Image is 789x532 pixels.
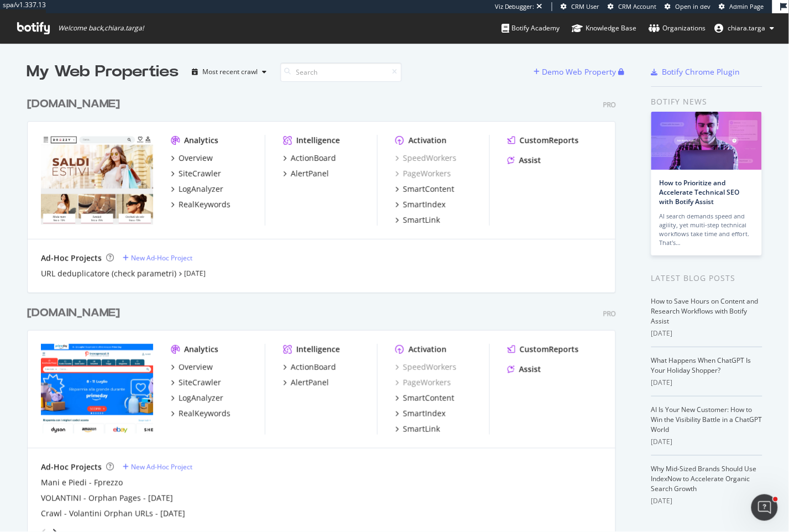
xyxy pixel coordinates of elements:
div: CustomReports [520,135,579,146]
input: Search [280,62,402,82]
div: Activation [409,344,447,355]
div: AlertPanel [291,377,329,388]
div: LogAnalyzer [179,184,223,195]
a: CRM Account [608,2,657,11]
a: Botify Chrome Plugin [651,66,740,77]
a: ActionBoard [283,362,336,373]
a: SmartLink [395,424,440,435]
div: Demo Web Property [542,66,616,77]
a: SiteCrawler [171,168,221,179]
div: My Web Properties [27,61,179,83]
a: Overview [171,153,213,164]
span: chiara.targa [728,23,766,33]
a: [DOMAIN_NAME] [27,305,124,321]
div: LogAnalyzer [179,393,223,404]
a: ActionBoard [283,153,336,164]
img: drezzy.it [41,135,153,225]
a: CustomReports [508,135,579,146]
a: RealKeywords [171,408,231,419]
div: Ad-Hoc Projects [41,253,102,264]
div: Pro [603,309,616,319]
div: Activation [409,135,447,146]
div: SmartLink [403,424,440,435]
div: Overview [179,153,213,164]
a: New Ad-Hoc Project [123,253,192,263]
a: Open in dev [665,2,711,11]
a: SpeedWorkers [395,362,457,373]
a: Knowledge Base [572,13,637,43]
div: [DATE] [651,328,762,338]
a: AlertPanel [283,377,329,388]
div: ActionBoard [291,153,336,164]
div: RealKeywords [179,199,231,210]
div: Viz Debugger: [495,2,535,11]
div: SiteCrawler [179,168,221,179]
a: SiteCrawler [171,377,221,388]
div: ActionBoard [291,362,336,373]
div: Botify news [651,96,762,108]
a: RealKeywords [171,199,231,210]
a: How to Prioritize and Accelerate Technical SEO with Botify Assist [660,178,740,206]
div: SmartContent [403,184,454,195]
div: [DATE] [651,378,762,388]
img: trovaprezzi.it [41,344,153,434]
button: Most recent crawl [188,63,271,81]
a: Botify Academy [501,13,560,43]
a: VOLANTINI - Orphan Pages - [DATE] [41,493,173,504]
div: Organizations [649,23,706,34]
a: Overview [171,362,213,373]
div: CustomReports [520,344,579,355]
button: chiara.targa [706,19,783,37]
div: [DOMAIN_NAME] [27,96,120,112]
a: Mani e Piedi - Fprezzo [41,477,123,488]
a: LogAnalyzer [171,393,223,404]
div: Intelligence [296,344,340,355]
div: AI search demands speed and agility, yet multi-step technical workflows take time and effort. Tha... [660,212,754,247]
div: Ad-Hoc Projects [41,462,102,473]
img: How to Prioritize and Accelerate Technical SEO with Botify Assist [651,112,762,170]
a: [DATE] [184,269,206,278]
div: New Ad-Hoc Project [131,253,192,263]
div: SmartLink [403,215,440,226]
div: Analytics [184,344,218,355]
a: Admin Page [719,2,764,11]
div: Overview [179,362,213,373]
a: Organizations [649,13,706,43]
div: AlertPanel [291,168,329,179]
a: AI Is Your New Customer: How to Win the Visibility Battle in a ChatGPT World [651,405,762,434]
a: [DOMAIN_NAME] [27,96,124,112]
div: New Ad-Hoc Project [131,462,192,472]
div: Intelligence [296,135,340,146]
div: SmartIndex [403,199,446,210]
div: [DOMAIN_NAME] [27,305,120,321]
span: CRM Account [619,2,657,11]
div: Most recent crawl [203,69,258,75]
a: SmartContent [395,184,454,195]
div: SmartContent [403,393,454,404]
a: Assist [508,364,541,375]
button: Demo Web Property [534,63,619,81]
div: Botify Academy [501,23,560,34]
a: Crawl - Volantini Orphan URLs - [DATE] [41,508,185,519]
a: PageWorkers [395,168,451,179]
a: PageWorkers [395,377,451,388]
div: [DATE] [651,437,762,447]
span: Admin Page [730,2,764,11]
a: New Ad-Hoc Project [123,462,192,472]
div: Pro [603,100,616,109]
a: SpeedWorkers [395,153,457,164]
a: SmartLink [395,215,440,226]
div: Latest Blog Posts [651,272,762,284]
div: Knowledge Base [572,23,637,34]
span: Open in dev [676,2,711,11]
a: Demo Web Property [534,67,619,76]
a: How to Save Hours on Content and Research Workflows with Botify Assist [651,296,759,326]
a: What Happens When ChatGPT Is Your Holiday Shopper? [651,356,751,375]
a: URL deduplicatore (check parametri) [41,268,176,279]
